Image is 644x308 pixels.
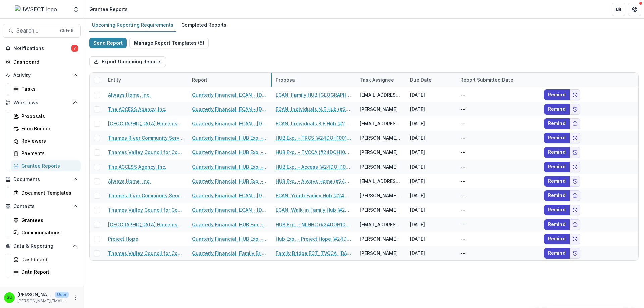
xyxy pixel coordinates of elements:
[456,73,540,87] div: Report Submitted Date
[21,189,75,196] div: Document Templates
[570,133,580,143] button: Add to friends
[21,85,75,93] div: Tasks
[406,232,456,246] div: [DATE]
[460,250,465,257] div: --
[356,73,406,87] div: Task Assignee
[17,298,69,304] p: [PERSON_NAME][EMAIL_ADDRESS][PERSON_NAME][DOMAIN_NAME]
[460,163,465,170] div: --
[21,229,75,236] div: Communications
[544,104,570,115] button: Remind
[570,89,580,100] button: Add to friends
[3,97,81,108] button: Open Workflows
[13,204,70,209] span: Contacts
[192,178,268,185] a: Quarterly Financial, HUB Exp. - [DATE]-[DATE]
[11,160,81,171] a: Grantee Reports
[21,125,75,132] div: Form Builder
[460,134,465,141] div: --
[276,163,352,170] a: HUB Exp. - Access (#24DOH1001HUBDA)
[13,243,70,249] span: Data & Reporting
[192,134,268,141] a: Quarterly Financial, HUB Exp. - [DATE]-[DATE]
[406,131,456,145] div: [DATE]
[276,192,352,199] a: ECAN: Youth Family Hub (#24DOH1001DA)
[3,24,81,38] button: Search...
[21,113,75,120] div: Proposals
[460,206,465,213] div: --
[612,3,625,16] button: Partners
[406,76,436,83] div: Due Date
[89,56,166,67] button: Export Upcoming Reports
[108,106,166,113] a: The ACCESS Agency, Inc.
[570,205,580,215] button: Add to friends
[544,176,570,187] button: Remind
[188,73,272,87] div: Report
[360,120,402,127] div: [EMAIL_ADDRESS][DOMAIN_NAME]
[360,192,402,199] div: [PERSON_NAME][EMAIL_ADDRESS][DOMAIN_NAME]
[544,219,570,230] button: Remind
[460,106,465,113] div: --
[17,291,52,298] p: [PERSON_NAME]
[570,162,580,172] button: Add to friends
[360,106,398,113] div: [PERSON_NAME]
[129,38,209,48] button: Manage Report Templates (5)
[406,116,456,131] div: [DATE]
[360,178,402,185] div: [EMAIL_ADDRESS][DOMAIN_NAME]
[406,145,456,160] div: [DATE]
[276,149,352,156] a: HUB Exp. - TVCCA (#24DOH1001HUBDA)
[192,192,268,199] a: Quarterly Financial, ECAN - [DATE]-[DATE]
[192,163,268,170] a: Quarterly Financial, HUB Exp. - [DATE]-[DATE]
[276,91,352,98] a: ECAN: Family HUB [GEOGRAPHIC_DATA] (#24DOH1001DA)
[11,227,81,238] a: Communications
[89,20,176,30] div: Upcoming Reporting Requirements
[276,134,352,141] a: HUB Exp. - TRCS (#24DOH1001HUBDA)
[460,192,465,199] div: --
[89,19,176,32] a: Upcoming Reporting Requirements
[108,250,184,257] a: Thames Valley Council for Community Action
[108,163,166,170] a: The ACCESS Agency, Inc.
[16,27,56,34] span: Search...
[55,292,69,298] p: User
[272,76,301,83] div: Proposal
[356,76,398,83] div: Task Assignee
[360,149,398,156] div: [PERSON_NAME]
[460,91,465,98] div: --
[406,188,456,203] div: [DATE]
[13,100,70,106] span: Workflows
[3,43,81,54] button: Notifications7
[104,76,125,83] div: Entity
[13,73,70,78] span: Activity
[108,235,138,242] a: Project Hope
[108,149,184,156] a: Thames Valley Council for Community Action
[406,203,456,217] div: [DATE]
[3,201,81,212] button: Open Contacts
[192,149,268,156] a: Quarterly Financial, HUB Exp. - [DATE]-[DATE]
[104,73,188,87] div: Entity
[276,106,352,113] a: ECAN: Individuals N.E Hub (#24DOH1001DA)
[276,206,352,213] a: ECAN: Walk-in Family Hub (#24DOH1001DA)
[108,120,184,127] a: [GEOGRAPHIC_DATA] Homeless Hospitality Center
[628,3,641,16] button: Get Help
[276,120,352,127] a: ECAN: Individuals S.E Hub (#24DOH1001DA)
[570,248,580,259] button: Add to friends
[460,149,465,156] div: --
[71,294,79,302] button: More
[570,176,580,187] button: Add to friends
[544,133,570,143] button: Remind
[21,268,75,275] div: Data Report
[11,111,81,122] a: Proposals
[272,73,356,87] div: Proposal
[21,256,75,263] div: Dashboard
[360,163,398,170] div: [PERSON_NAME]
[570,104,580,115] button: Add to friends
[276,250,352,257] a: Family Bridge ECT, TVCCA, [DATE]-[DATE]
[21,150,75,157] div: Payments
[276,178,352,185] a: HUB Exp. - Always Home (#24DOH1001HUBDA)
[108,206,184,213] a: Thames Valley Council for Community Action
[460,178,465,185] div: --
[192,221,268,228] a: Quarterly Financial, HUB Exp. - [DATE]-[DATE]
[544,118,570,129] button: Remind
[406,87,456,102] div: [DATE]
[89,38,127,48] button: Send Report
